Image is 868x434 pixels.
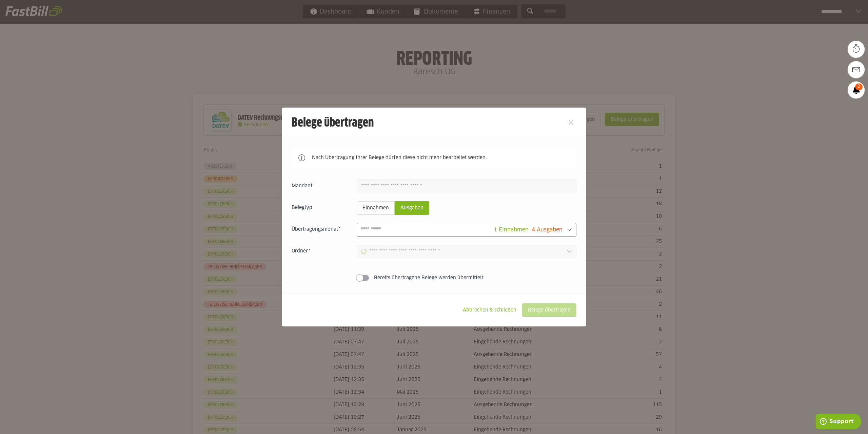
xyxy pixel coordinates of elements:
sl-switch: Bereits übertragene Belege werden übermittelt [292,275,576,281]
span: 4 Ausgaben [532,227,563,232]
sl-button: Belege übertragen [522,303,576,317]
iframe: Öffnet ein Widget, in dem Sie weitere Informationen finden [816,414,861,431]
sl-radio-button: Ausgaben [395,201,429,215]
span: 2 [855,83,863,90]
span: 1 Einnahmen [494,227,529,232]
a: 2 [848,81,865,98]
sl-radio-button: Einnahmen [357,201,395,215]
sl-button: Abbrechen & schließen [457,303,522,317]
